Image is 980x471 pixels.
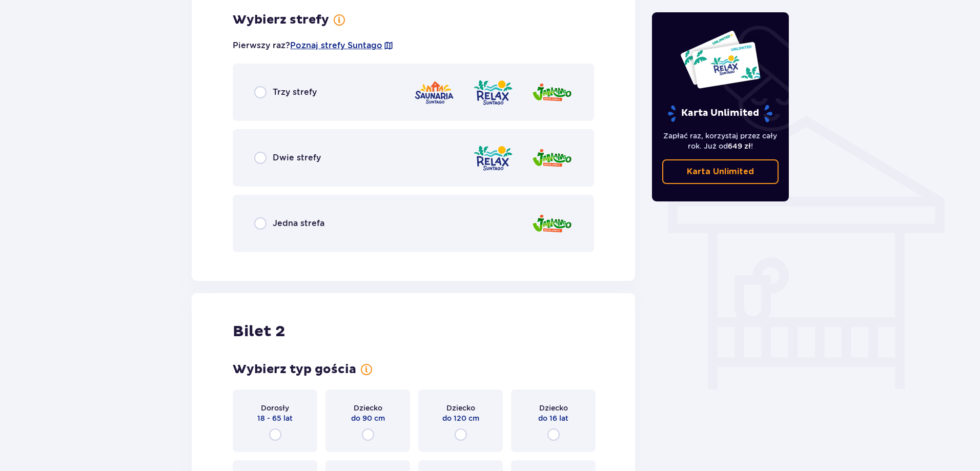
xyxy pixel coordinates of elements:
[687,166,754,177] p: Karta Unlimited
[667,105,773,122] p: Karta Unlimited
[261,403,289,413] p: Dorosły
[233,40,394,51] p: Pierwszy raz?
[273,218,324,229] p: Jedna strefa
[414,78,455,107] img: zone logo
[233,12,329,28] p: Wybierz strefy
[233,322,285,341] p: Bilet 2
[473,144,514,173] img: zone logo
[257,413,293,423] p: 18 - 65 lat
[662,159,779,184] a: Karta Unlimited
[473,78,514,107] img: zone logo
[446,403,475,413] p: Dziecko
[539,403,568,413] p: Dziecko
[233,362,356,377] p: Wybierz typ gościa
[532,78,573,107] img: zone logo
[532,209,573,238] img: zone logo
[351,413,385,423] p: do 90 cm
[273,152,321,163] p: Dwie strefy
[532,144,573,173] img: zone logo
[728,142,751,150] span: 649 zł
[290,40,382,51] a: Poznaj strefy Suntago
[538,413,568,423] p: do 16 lat
[442,413,479,423] p: do 120 cm
[354,403,382,413] p: Dziecko
[273,87,317,98] p: Trzy strefy
[662,131,779,151] p: Zapłać raz, korzystaj przez cały rok. Już od !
